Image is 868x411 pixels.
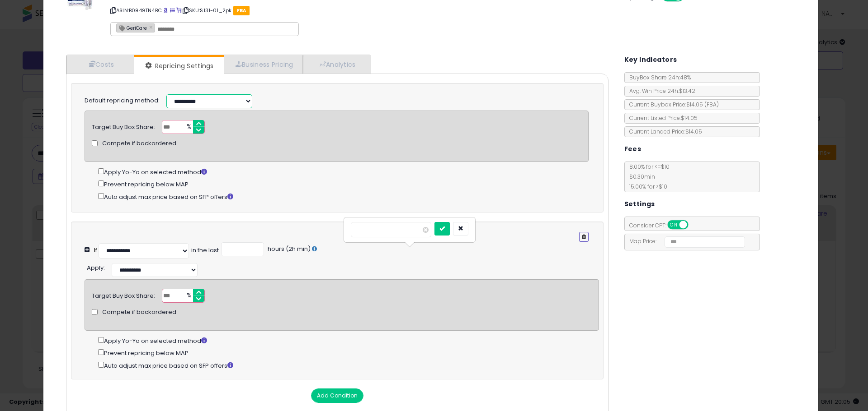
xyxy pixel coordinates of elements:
[624,143,642,155] h5: Fees
[92,120,155,132] div: Target Buy Box Share:
[181,120,196,134] span: %
[624,54,677,65] h5: Key Indicators
[625,101,719,108] span: Current Buybox Price:
[625,114,698,122] span: Current Listed Price: $14.05
[66,55,134,74] a: Costs
[687,221,701,229] span: OFF
[98,166,589,177] div: Apply Yo-Yo on selected method
[224,55,303,74] a: Business Pricing
[582,234,586,240] i: Remove Condition
[668,221,679,229] span: ON
[233,6,250,15] span: FBA
[87,261,105,272] div: :
[625,87,695,95] span: Avg. Win Price 24h: $13.42
[625,74,691,81] span: BuyBox Share 24h: 48%
[149,23,155,31] a: ×
[625,183,667,190] span: 15.00 % for > $10
[92,289,155,300] div: Target Buy Box Share:
[625,163,670,190] span: 8.00 % for <= $10
[85,97,160,105] label: Default repricing method:
[134,57,223,75] a: Repricing Settings
[117,24,147,32] span: GeriCare
[102,308,176,317] span: Compete if backordered
[303,55,370,74] a: Analytics
[98,335,599,346] div: Apply Yo-Yo on selected method
[625,222,700,229] span: Consider CPT:
[98,179,589,189] div: Prevent repricing below MAP
[311,388,363,403] button: Add Condition
[704,101,719,108] span: ( FBA )
[98,191,589,202] div: Auto adjust max price based on SFP offers
[98,347,599,358] div: Prevent repricing below MAP
[625,128,702,135] span: Current Landed Price: $14.05
[110,3,607,18] p: ASIN: B0949TN4BC | SKU: S131-01_2pk
[686,101,719,108] span: $14.05
[176,7,181,14] a: Your listing only
[266,245,311,253] span: hours (2h min)
[102,139,176,148] span: Compete if backordered
[624,199,655,210] h5: Settings
[181,289,196,303] span: %
[98,360,599,370] div: Auto adjust max price based on SFP offers
[191,246,219,255] div: in the last
[170,7,175,14] a: All offer listings
[625,237,745,245] span: Map Price:
[87,263,104,272] span: Apply
[163,7,168,14] a: BuyBox page
[625,173,655,180] span: $0.30 min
